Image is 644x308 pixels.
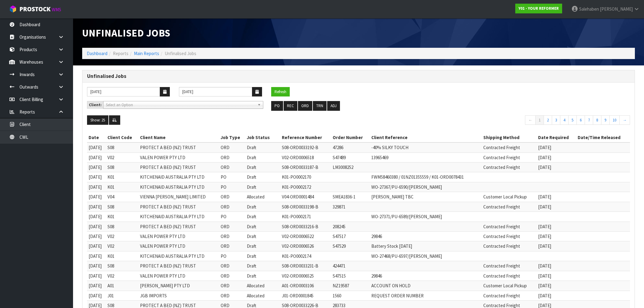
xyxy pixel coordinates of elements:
td: Customer Local Pickup [482,192,536,202]
th: Order Number [331,133,370,142]
td: [DATE] [87,163,106,172]
td: [DATE] [87,281,106,291]
a: → [619,115,630,125]
td: S08-ORD0033187-B [280,163,331,172]
td: [DATE] [87,202,106,212]
td: S08 [106,261,138,271]
td: Contracted Freight [482,291,536,300]
td: [PERSON_NAME] PTY LTD [138,281,219,291]
td: KITCHENAID AUSTRALIA PTY LTD [138,172,219,182]
td: ORD [219,241,246,251]
td: V04 [106,192,138,202]
td: S08 [106,202,138,212]
td: [DATE] [537,241,576,251]
td: [DATE] [87,152,106,162]
td: [DATE] [537,271,576,281]
td: [DATE] [87,142,106,152]
td: REQUEST ORDER NUMBER [370,291,482,300]
td: A01 [106,281,138,291]
td: ORD [219,142,246,152]
td: K01-PO0002172 [280,182,331,192]
td: Battery Stock [DATE] [370,241,482,251]
td: ORD [219,261,246,271]
td: [DATE] [87,231,106,241]
td: [DATE] [537,152,576,162]
td: KITCHENAID AUSTRALIA PTY LTD [138,182,219,192]
td: V02 [106,271,138,281]
span: Allocated [247,283,264,289]
td: K01-PO0002174 [280,251,331,261]
td: V02 [106,241,138,251]
button: REC [284,101,297,111]
td: [DATE] [537,261,576,271]
a: Y01 - YOUR REFORMER [515,4,562,13]
a: ← [525,115,536,125]
span: Draft [247,243,256,249]
button: TRN [313,101,327,111]
td: VIENNA [PERSON_NAME] LIMITED [138,192,219,202]
td: ORD [219,291,246,300]
td: J01-ORD0001845 [280,291,331,300]
td: 329871 [331,202,370,212]
td: J01 [106,291,138,300]
button: Show: 25 [87,115,108,125]
th: Client Code [106,133,138,142]
h3: Unfinalised Jobs [87,73,630,79]
td: PO [219,212,246,222]
td: ORD [219,222,246,231]
span: Draft [247,233,256,239]
td: S08-ORD0033192-B [280,142,331,152]
td: S08 [106,163,138,172]
td: VALEN POWER PTY LTD [138,152,219,162]
span: Draft [247,273,256,279]
td: ORD [219,192,246,202]
span: Draft [247,214,256,219]
th: Job Status [245,133,280,142]
td: S08 [106,222,138,231]
a: Main Reports [134,51,159,56]
a: 1 [535,115,544,125]
td: SMEA1836-1 [331,192,370,202]
a: 5 [568,115,577,125]
td: K01 [106,182,138,192]
td: WO-27468/PU-6597/[PERSON_NAME] [370,251,482,261]
button: PO [271,101,283,111]
strong: Client: [89,102,102,107]
td: S08-ORD0033231-B [280,261,331,271]
td: ORD [219,281,246,291]
a: 9 [601,115,610,125]
button: ADJ [327,101,340,111]
th: Job Type [219,133,246,142]
th: Client Name [138,133,219,142]
span: Draft [247,263,256,269]
td: S08-ORD0033198-B [280,202,331,212]
td: V02-ORD0006526 [280,241,331,251]
a: 2 [544,115,552,125]
a: 8 [593,115,601,125]
td: S47489 [331,152,370,162]
span: Unfinalised Jobs [82,26,170,39]
td: A01-ORD0003106 [280,281,331,291]
td: Contracted Freight [482,241,536,251]
td: PO [219,251,246,261]
a: 4 [560,115,569,125]
td: KITCHENAID AUSTRALIA PTY LTD [138,251,219,261]
th: Date/Time Released [576,133,630,142]
td: 1560 [331,291,370,300]
td: 424471 [331,261,370,271]
td: [DATE] [87,261,106,271]
td: [DATE] [537,231,576,241]
td: Contracted Freight [482,222,536,231]
span: Draft [247,164,256,170]
td: [DATE] [87,222,106,231]
td: Contracted Freight [482,202,536,212]
td: [DATE] [537,222,576,231]
td: S47529 [331,241,370,251]
td: V02-ORD0006522 [280,231,331,241]
span: Unfinalised Jobs [165,51,196,56]
span: Salehaben [579,6,599,12]
th: Date Required [537,133,576,142]
td: VALEN POWER PTY LTD [138,231,219,241]
td: ORD [219,152,246,162]
td: [DATE] [537,142,576,152]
